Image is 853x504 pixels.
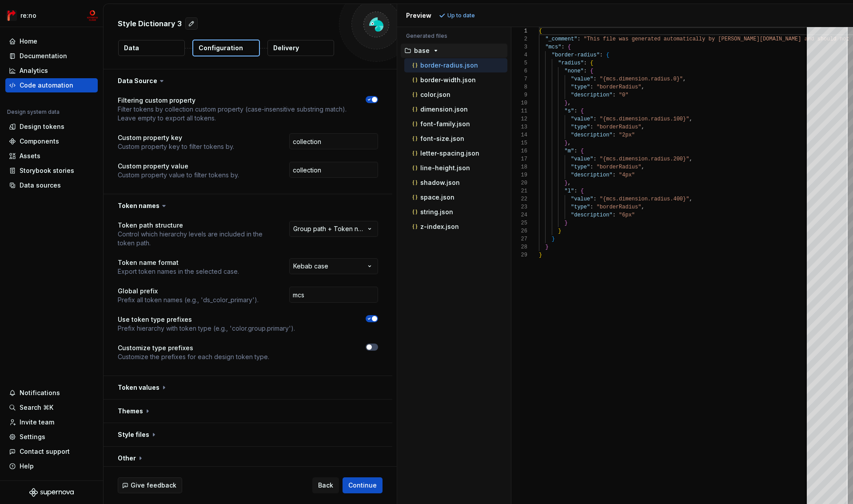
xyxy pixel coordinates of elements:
div: 24 [511,211,527,219]
div: Search ⌘K [20,403,53,412]
div: 7 [511,75,527,83]
div: 9 [511,91,527,99]
div: 8 [511,83,527,91]
div: 17 [511,155,527,163]
span: "type" [571,124,590,130]
p: dimension.json [420,106,468,113]
div: 19 [511,171,527,179]
button: letter-spacing.json [404,148,507,158]
a: Assets [5,149,98,163]
span: : [593,156,596,162]
span: : [574,148,577,154]
button: shadow.json [404,178,507,188]
span: "radius" [558,60,584,66]
span: "description" [571,172,613,178]
p: Token path structure [118,221,273,230]
div: 25 [511,219,527,227]
button: Data [118,40,185,56]
span: : [599,52,602,58]
p: border-width.json [420,76,476,84]
span: , [567,180,570,186]
p: Customize type prefixes [118,344,269,352]
img: mc-develop [87,10,98,21]
a: Design tokens [5,120,98,134]
span: "borderRadius" [596,84,641,90]
span: : [590,204,593,210]
button: line-height.json [404,163,507,173]
button: Notifications [5,386,98,400]
div: 22 [511,195,527,203]
span: "value" [571,76,593,82]
span: { [567,44,570,50]
a: Supernova Logo [29,488,74,497]
span: "{mcs.dimension.radius.200}" [599,156,689,162]
a: Home [5,34,98,48]
p: string.json [420,208,453,216]
div: Home [20,37,37,46]
div: 23 [511,203,527,211]
span: } [564,140,567,146]
p: Control which hierarchy levels are included in the token path. [118,230,273,248]
p: font-size.json [420,135,464,142]
button: space.json [404,192,507,202]
button: Back [312,477,339,493]
div: re:no [20,11,36,20]
div: 16 [511,147,527,155]
button: Contact support [5,444,98,459]
p: font-family.json [420,120,470,128]
p: space.json [420,194,454,201]
div: 10 [511,99,527,107]
span: "value" [571,156,593,162]
div: 11 [511,107,527,115]
button: Delivery [267,40,334,56]
p: Filter tokens by collection custom property (case-insensitive substring match). Leave empty to ex... [118,105,350,123]
span: : [561,44,564,50]
span: , [641,84,644,90]
p: letter-spacing.json [420,150,479,157]
p: Use token type prefixes [118,315,295,324]
div: 18 [511,163,527,171]
span: : [593,116,596,122]
div: 28 [511,243,527,251]
span: } [558,228,561,234]
p: z-index.json [420,223,459,230]
span: "borderRadius" [596,164,641,170]
div: 27 [511,235,527,243]
p: Delivery [273,44,299,52]
button: string.json [404,207,507,217]
p: Custom property key to filter tokens by. [118,142,234,151]
button: Continue [343,477,383,493]
a: Settings [5,430,98,444]
span: Give feedback [131,481,176,490]
div: 3 [511,43,527,51]
span: "l" [564,188,574,194]
div: Data sources [20,181,61,190]
p: Custom property value to filter tokens by. [118,171,239,180]
span: : [590,124,593,130]
p: Up to date [447,12,475,19]
div: 15 [511,139,527,147]
p: Data [124,44,139,52]
span: Back [318,481,333,490]
span: , [689,116,692,122]
div: 12 [511,115,527,123]
a: Storybook stories [5,164,98,178]
span: : [593,76,596,82]
span: "value" [571,116,593,122]
span: } [551,236,554,242]
a: Data sources [5,178,98,192]
p: Global prefix [118,287,259,296]
p: color.json [420,91,450,98]
button: z-index.json [404,222,507,232]
div: Analytics [20,66,48,75]
div: Contact support [20,447,70,456]
span: , [641,164,644,170]
button: font-family.json [404,119,507,129]
button: dimension.json [404,104,507,114]
span: "value" [571,196,593,202]
span: , [689,196,692,202]
span: "borderRadius" [596,124,641,130]
span: { [590,68,593,74]
div: Preview [406,11,431,20]
p: Generated files [406,32,502,40]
